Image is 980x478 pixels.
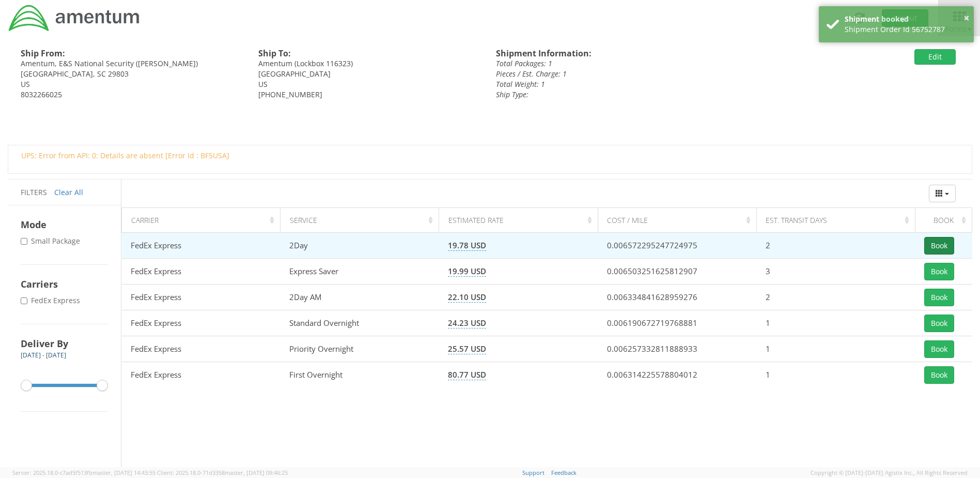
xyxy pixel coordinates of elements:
td: FedEx Express [122,310,281,336]
td: Express Saver [281,259,439,285]
span: 19.99 USD [448,266,486,277]
h4: Ship From: [21,49,243,58]
span: master, [DATE] 09:46:25 [225,469,288,476]
td: FedEx Express [122,336,281,362]
td: 1 [756,362,915,388]
span: [DATE] - [DATE] [21,351,66,360]
input: FedEx Express [21,297,27,304]
div: Amentum (Lockbox 116323) [258,58,480,69]
button: Columns [929,185,956,202]
button: Edit [914,49,956,65]
h4: Ship To: [258,49,480,58]
td: FedEx Express [122,259,281,285]
div: Carrier [131,215,277,226]
div: Total Weight: 1 [496,79,797,89]
td: 2Day AM [281,285,439,310]
div: Pieces / Est. Charge: 1 [496,69,797,79]
div: US [258,79,480,89]
td: 0.006314225578804012 [598,362,756,388]
td: 0.006503251625812907 [598,259,756,285]
td: 0.006334841628959276 [598,285,756,310]
td: 2 [756,233,915,259]
div: Service [290,215,436,226]
button: Book [924,340,954,358]
div: US [21,79,243,89]
button: Book [924,263,954,280]
a: Clear All [54,187,83,197]
div: [GEOGRAPHIC_DATA], SC 29803 [21,69,243,79]
td: First Overnight [281,362,439,388]
div: [PHONE_NUMBER] [258,89,480,100]
td: 0.006572295247724975 [598,233,756,259]
input: Small Package [21,238,27,245]
button: Book [924,315,954,332]
td: 1 [756,336,915,362]
button: Book [924,366,954,384]
td: 3 [756,259,915,285]
td: FedEx Express [122,285,281,310]
div: 8032266025 [21,89,243,100]
div: Total Packages: 1 [496,58,797,69]
td: 1 [756,310,915,336]
td: 2 [756,285,915,310]
button: Book [924,237,954,255]
h4: Deliver By [21,337,108,350]
img: dyn-intl-logo-049831509241104b2a82.png [8,4,141,33]
span: 80.77 USD [448,369,486,380]
td: FedEx Express [122,362,281,388]
td: Priority Overnight [281,336,439,362]
span: Server: 2025.18.0-c7ad5f513fb [12,469,155,476]
div: UPS: Error from API: 0: Details are absent [Error Id : BF5USA] [13,151,963,161]
div: [GEOGRAPHIC_DATA] [258,69,480,79]
div: Estimated Rate [448,215,595,226]
label: FedEx Express [21,295,82,306]
a: Support [522,469,545,476]
div: Shipment Order Id 56752787 [845,24,966,35]
span: 19.78 USD [448,240,486,251]
h4: Carriers [21,278,108,290]
td: 0.006190672719768881 [598,310,756,336]
div: Book [925,215,969,226]
div: Amentum, E&S National Security ([PERSON_NAME]) [21,58,243,69]
span: Copyright © [DATE]-[DATE] Agistix Inc., All Rights Reserved [811,469,968,477]
label: Small Package [21,236,82,246]
div: Est. Transit Days [766,215,912,226]
div: Ship Type: [496,89,797,100]
span: 24.23 USD [448,318,486,328]
span: Client: 2025.18.0-71d3358 [157,469,288,476]
div: Shipment booked [845,14,966,24]
h4: Mode [21,218,108,231]
td: 2Day [281,233,439,259]
span: master, [DATE] 14:43:55 [92,469,155,476]
span: 22.10 USD [448,292,486,303]
td: Standard Overnight [281,310,439,336]
button: Book [924,289,954,306]
button: × [963,11,969,26]
h4: Shipment Information: [496,49,797,58]
div: Cost / Mile [607,215,753,226]
a: Feedback [551,469,577,476]
span: Filters [21,187,47,197]
span: 25.57 USD [448,343,486,354]
td: 0.006257332811888933 [598,336,756,362]
td: FedEx Express [122,233,281,259]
